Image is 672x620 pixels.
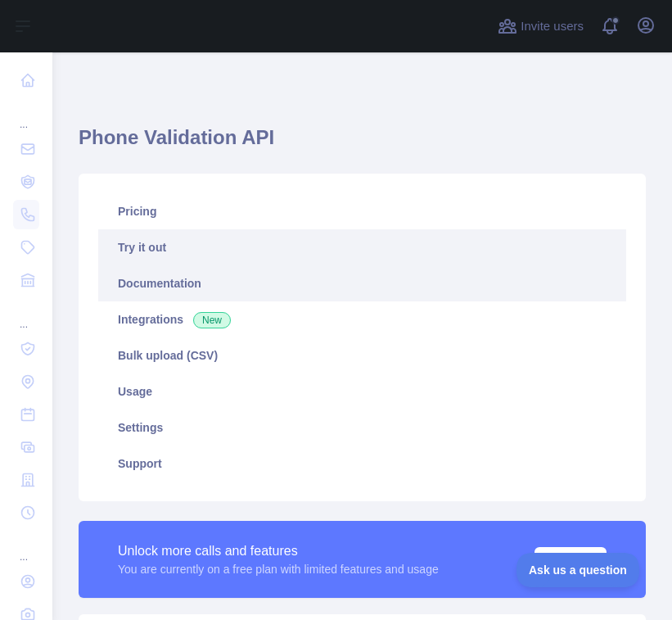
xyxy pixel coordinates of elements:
h1: Phone Validation API [79,124,646,164]
div: ... [13,98,39,131]
button: Invite users [494,13,587,39]
button: Upgrade [534,547,607,578]
div: You are currently on a free plan with limited features and usage [118,561,439,577]
a: Bulk upload (CSV) [98,337,626,373]
a: Usage [98,373,626,410]
span: New [193,312,231,328]
a: Pricing [98,193,626,229]
a: Documentation [98,265,626,301]
iframe: Toggle Customer Support [516,553,639,587]
a: Try it out [98,229,626,265]
a: Integrations New [98,301,626,337]
a: Settings [98,410,626,446]
a: Support [98,446,626,482]
span: Invite users [521,17,584,36]
div: Unlock more calls and features [118,541,439,561]
div: ... [13,531,39,563]
div: ... [13,298,39,331]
